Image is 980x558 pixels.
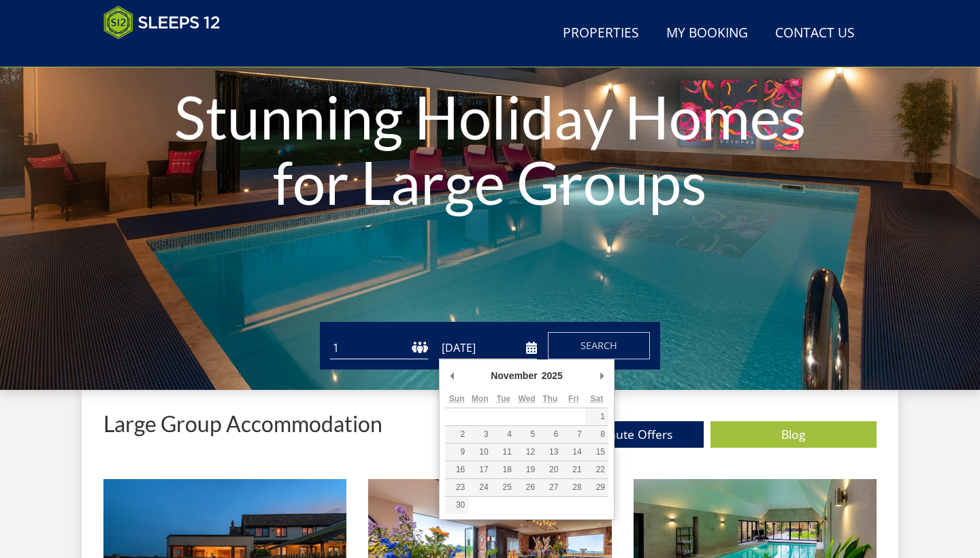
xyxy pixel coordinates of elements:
[489,365,539,386] div: November
[449,394,465,404] abbr: Sunday
[515,426,538,443] button: 5
[710,421,877,448] a: Blog
[97,48,240,59] iframe: Customer reviews powered by Trustpilot
[542,394,557,404] abbr: Thursday
[568,394,578,404] abbr: Friday
[538,426,561,443] button: 6
[585,461,608,478] button: 22
[538,444,561,461] button: 13
[561,444,585,461] button: 14
[515,461,538,478] button: 19
[445,497,468,514] button: 30
[561,461,585,478] button: 21
[770,18,860,49] a: Contact Us
[595,365,608,386] button: Next Month
[496,394,510,404] abbr: Tuesday
[439,337,537,359] input: Arrival Date
[538,461,561,478] button: 20
[445,365,459,386] button: Previous Month
[445,479,468,496] button: 23
[445,461,468,478] button: 16
[468,461,491,478] button: 17
[661,18,753,49] a: My Booking
[540,365,565,386] div: 2025
[515,444,538,461] button: 12
[492,479,515,496] button: 25
[492,461,515,478] button: 18
[468,479,491,496] button: 24
[561,479,585,496] button: 28
[445,426,468,443] button: 2
[548,332,650,359] button: Search
[585,444,608,461] button: 15
[581,339,617,352] span: Search
[557,18,644,49] a: Properties
[591,394,604,404] abbr: Saturday
[492,444,515,461] button: 11
[585,479,608,496] button: 29
[585,408,608,425] button: 1
[468,444,491,461] button: 10
[103,412,382,436] p: Large Group Accommodation
[538,479,561,496] button: 27
[103,5,220,39] img: Sleeps 12
[538,421,704,448] a: Last Minute Offers
[518,394,535,404] abbr: Wednesday
[472,394,489,404] abbr: Monday
[561,426,585,443] button: 7
[492,426,515,443] button: 4
[147,57,833,241] h1: Stunning Holiday Homes for Large Groups
[468,426,491,443] button: 3
[445,444,468,461] button: 9
[585,426,608,443] button: 8
[515,479,538,496] button: 26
